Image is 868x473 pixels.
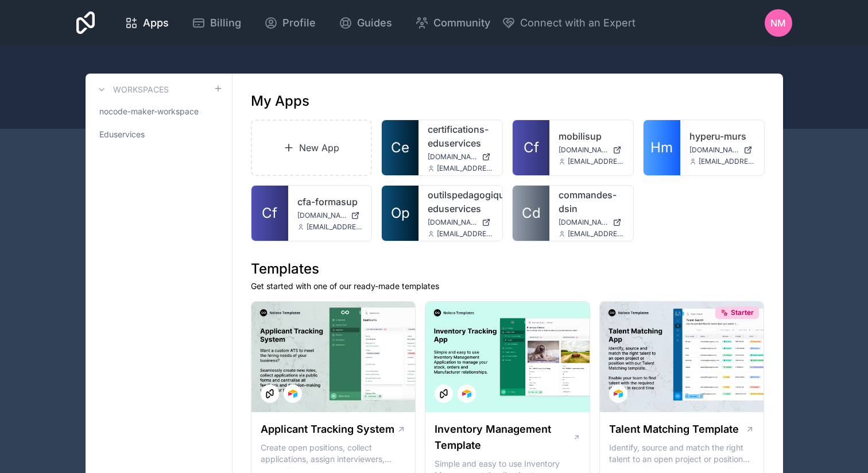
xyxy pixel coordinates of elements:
[251,186,288,241] a: Cf
[513,186,549,241] a: Cd
[689,145,739,155] span: [DOMAIN_NAME]
[644,120,680,175] a: Hm
[568,229,624,239] span: [EMAIL_ADDRESS][DOMAIN_NAME]
[524,139,539,157] span: Cf
[614,389,623,398] img: Airtable Logo
[251,92,309,110] h1: My Apps
[99,106,199,117] span: nocode-maker-workspace
[559,145,608,155] span: [DOMAIN_NAME]
[559,218,624,227] a: [DOMAIN_NAME]
[288,389,297,398] img: Airtable Logo
[428,152,477,161] span: [DOMAIN_NAME]
[115,10,178,36] a: Apps
[297,195,363,209] a: cfa-formasup
[95,101,223,122] a: nocode-maker-workspace
[428,218,493,227] a: [DOMAIN_NAME]
[113,84,169,95] h3: Workspaces
[433,15,490,31] span: Community
[770,16,786,30] span: NM
[437,229,493,239] span: [EMAIL_ADDRESS][DOMAIN_NAME]
[282,15,316,31] span: Profile
[609,442,755,465] p: Identify, source and match the right talent to an open project or position with our Talent Matchi...
[261,421,394,437] h1: Applicant Tracking System
[382,120,418,175] a: Ce
[522,204,541,222] span: Cd
[559,218,608,227] span: [DOMAIN_NAME]
[307,222,363,232] span: [EMAIL_ADDRESS][DOMAIN_NAME]
[437,164,493,173] span: [EMAIL_ADDRESS][DOMAIN_NAME]
[143,15,169,31] span: Apps
[95,83,169,97] a: Workspaces
[502,15,635,31] button: Connect with an Expert
[462,389,471,398] img: Airtable Logo
[406,10,499,36] a: Community
[609,421,739,437] h1: Talent Matching Template
[391,139,409,157] span: Ce
[689,145,755,155] a: [DOMAIN_NAME]
[435,421,572,453] h1: Inventory Management Template
[391,204,410,222] span: Op
[297,211,363,220] a: [DOMAIN_NAME]
[428,218,477,227] span: [DOMAIN_NAME]
[568,157,624,166] span: [EMAIL_ADDRESS][DOMAIN_NAME]
[650,139,673,157] span: Hm
[357,15,392,31] span: Guides
[428,122,493,150] a: certifications-eduservices
[689,129,755,143] a: hyperu-murs
[559,129,624,143] a: mobilisup
[559,145,624,155] a: [DOMAIN_NAME]
[428,188,493,216] a: outilspedagogiques-eduservices
[262,204,277,222] span: Cf
[261,442,406,465] p: Create open positions, collect applications, assign interviewers, centralise candidate feedback a...
[520,15,635,31] span: Connect with an Expert
[330,10,401,36] a: Guides
[731,308,754,317] span: Starter
[251,280,765,292] p: Get started with one of our ready-made templates
[382,186,418,241] a: Op
[210,15,241,31] span: Billing
[251,120,373,176] a: New App
[255,10,325,36] a: Profile
[559,188,624,216] a: commandes-dsin
[183,10,250,36] a: Billing
[99,129,145,140] span: Eduservices
[428,152,493,161] a: [DOMAIN_NAME]
[699,157,755,166] span: [EMAIL_ADDRESS][DOMAIN_NAME]
[251,260,765,278] h1: Templates
[297,211,347,220] span: [DOMAIN_NAME]
[95,124,223,145] a: Eduservices
[513,120,549,175] a: Cf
